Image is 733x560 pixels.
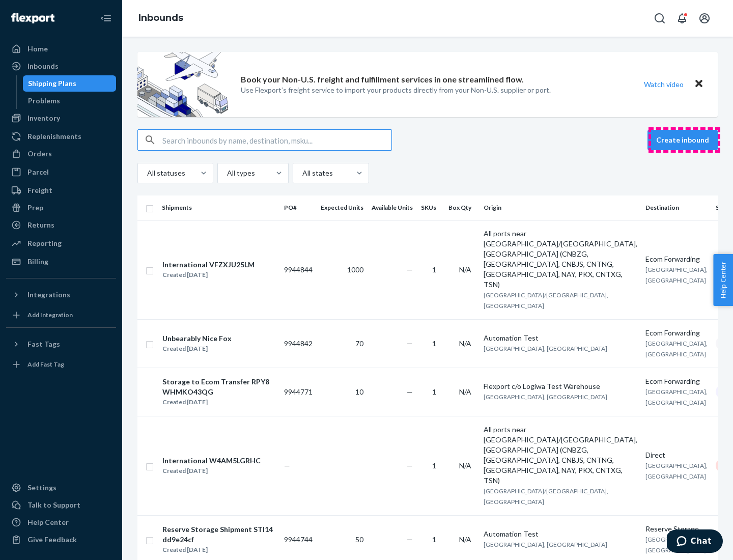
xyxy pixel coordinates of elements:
[407,461,413,470] span: —
[27,203,43,213] div: Prep
[11,13,54,23] img: Flexport logo
[27,185,52,195] div: Freight
[6,307,116,323] a: Add Integration
[645,388,708,406] span: [GEOGRAPHIC_DATA], [GEOGRAPHIC_DATA]
[645,340,708,358] span: [GEOGRAPHIC_DATA], [GEOGRAPHIC_DATA]
[347,265,363,274] span: 1000
[647,130,718,150] button: Create inbound
[27,44,48,54] div: Home
[407,387,413,396] span: —
[27,483,57,493] div: Settings
[27,517,69,527] div: Help Center
[355,535,363,544] span: 50
[432,535,436,544] span: 1
[692,77,706,92] button: Close
[27,360,64,369] div: Add Fast Tag
[27,535,77,545] div: Give Feedback
[645,328,708,338] div: Ecom Forwarding
[28,78,76,89] div: Shipping Plans
[417,195,444,220] th: SKUs
[23,75,117,92] a: Shipping Plans
[6,235,116,251] a: Reporting
[444,195,480,220] th: Box Qty
[6,497,116,513] button: Talk to Support
[27,311,73,319] div: Add Integration
[96,8,116,29] button: Close Navigation
[484,393,607,401] span: [GEOGRAPHIC_DATA], [GEOGRAPHIC_DATA]
[27,131,81,142] div: Replenishments
[645,376,708,386] div: Ecom Forwarding
[407,339,413,348] span: —
[672,8,692,29] button: Open notifications
[6,336,116,352] button: Fast Tags
[158,195,280,220] th: Shipments
[6,480,116,496] a: Settings
[6,356,116,373] a: Add Fast Tag
[280,319,317,368] td: 9944842
[138,12,183,23] a: Inbounds
[645,462,708,480] span: [GEOGRAPHIC_DATA], [GEOGRAPHIC_DATA]
[162,545,275,555] div: Created [DATE]
[650,8,670,29] button: Open Search Box
[6,110,116,126] a: Inventory
[280,195,317,220] th: PO#
[484,425,637,486] div: All ports near [GEOGRAPHIC_DATA]/[GEOGRAPHIC_DATA], [GEOGRAPHIC_DATA] (CNBZG, [GEOGRAPHIC_DATA], ...
[28,96,60,106] div: Problems
[27,167,49,177] div: Parcel
[6,58,116,74] a: Inbounds
[355,339,363,348] span: 70
[459,339,471,348] span: N/A
[27,339,60,349] div: Fast Tags
[484,333,637,343] div: Automation Test
[146,168,147,178] input: All statuses
[27,113,60,123] div: Inventory
[432,265,436,274] span: 1
[130,4,191,33] ol: breadcrumbs
[27,500,80,510] div: Talk to Support
[6,41,116,57] a: Home
[27,257,48,267] div: Billing
[6,146,116,162] a: Orders
[459,535,471,544] span: N/A
[162,377,275,397] div: Storage to Ecom Transfer RPY8WHMKO43QG
[484,229,637,290] div: All ports near [GEOGRAPHIC_DATA]/[GEOGRAPHIC_DATA], [GEOGRAPHIC_DATA] (CNBZG, [GEOGRAPHIC_DATA], ...
[667,529,723,555] iframe: Opens a widget where you can chat to one of our agents
[162,260,255,270] div: International VFZXJU25LM
[432,339,436,348] span: 1
[645,450,708,460] div: Direct
[459,387,471,396] span: N/A
[162,397,275,407] div: Created [DATE]
[484,291,608,310] span: [GEOGRAPHIC_DATA]/[GEOGRAPHIC_DATA], [GEOGRAPHIC_DATA]
[27,61,59,71] div: Inbounds
[355,387,363,396] span: 10
[6,128,116,145] a: Replenishments
[162,524,275,545] div: Reserve Storage Shipment STI14dd9e24cf
[284,461,290,470] span: —
[241,74,524,86] p: Book your Non-U.S. freight and fulfillment services in one streamlined flow.
[162,130,391,150] input: Search inbounds by name, destination, msku...
[459,265,471,274] span: N/A
[6,287,116,303] button: Integrations
[484,345,607,352] span: [GEOGRAPHIC_DATA], [GEOGRAPHIC_DATA]
[317,195,368,220] th: Expected Units
[301,168,302,178] input: All states
[162,456,261,466] div: International W4AM5LGRHC
[368,195,417,220] th: Available Units
[27,290,70,300] div: Integrations
[6,217,116,233] a: Returns
[226,168,227,178] input: All types
[713,254,733,306] button: Help Center
[480,195,641,220] th: Origin
[645,266,708,284] span: [GEOGRAPHIC_DATA], [GEOGRAPHIC_DATA]
[162,466,261,476] div: Created [DATE]
[645,254,708,264] div: Ecom Forwarding
[23,93,117,109] a: Problems
[645,536,708,554] span: [GEOGRAPHIC_DATA], [GEOGRAPHIC_DATA]
[162,344,232,354] div: Created [DATE]
[484,529,637,539] div: Automation Test
[162,333,232,344] div: Unbearably Nice Fox
[484,541,607,548] span: [GEOGRAPHIC_DATA], [GEOGRAPHIC_DATA]
[27,238,62,248] div: Reporting
[637,77,690,92] button: Watch video
[641,195,712,220] th: Destination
